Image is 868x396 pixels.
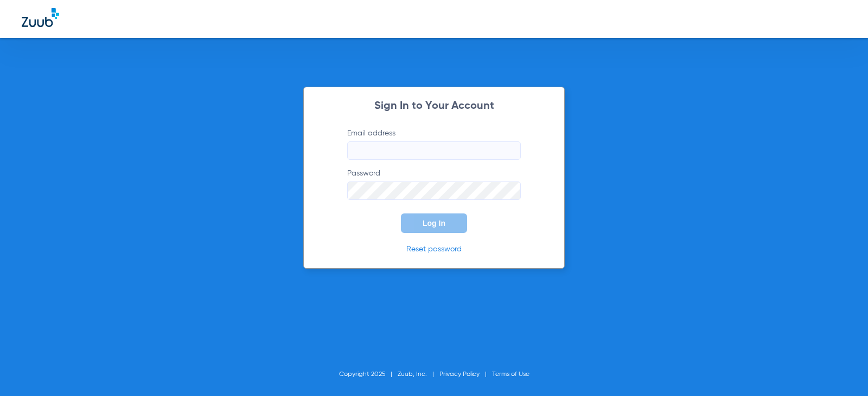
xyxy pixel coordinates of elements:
[398,369,439,380] li: Zuub, Inc.
[423,219,445,228] span: Log In
[492,371,529,378] a: Terms of Use
[406,245,462,253] a: Reset password
[439,371,480,378] a: Privacy Policy
[347,168,521,200] label: Password
[331,101,537,112] h2: Sign In to Your Account
[347,181,521,200] input: Password
[401,213,467,233] button: Log In
[347,141,521,160] input: Email address
[339,369,398,380] li: Copyright 2025
[22,8,59,27] img: Zuub Logo
[347,128,521,160] label: Email address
